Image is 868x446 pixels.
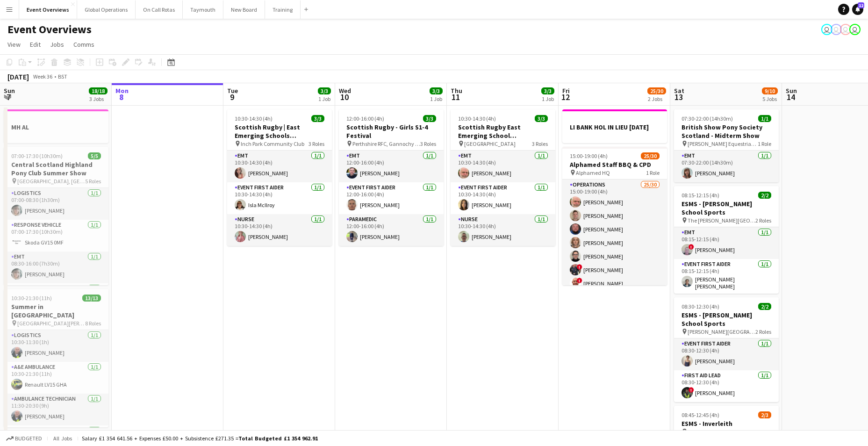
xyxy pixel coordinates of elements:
button: Taymouth [183,0,223,19]
span: [GEOGRAPHIC_DATA][PERSON_NAME], [GEOGRAPHIC_DATA] [17,320,85,327]
app-card-role: EMT1/108:30-16:00 (7h30m)[PERSON_NAME] [4,252,108,283]
div: 1 Job [542,95,554,102]
span: 11 [449,92,462,102]
app-card-role: EMT1/107:30-22:00 (14h30m)[PERSON_NAME] [674,151,779,182]
app-card-role: A&E Ambulance1/110:30-21:30 (11h)Renault LV15 GHA [4,362,108,394]
span: 3 Roles [532,140,548,147]
span: 5/5 [88,152,101,159]
span: 12 [561,92,570,102]
span: 10:30-14:30 (4h) [235,115,273,122]
span: 2 Roles [755,328,771,335]
app-job-card: 07:00-17:30 (10h30m)5/5Central Scotland Highland Pony Club Summer Show [GEOGRAPHIC_DATA], [GEOGRA... [4,147,108,285]
span: 15:00-19:00 (4h) [570,152,608,159]
div: 2 Jobs [648,95,666,102]
app-user-avatar: Jackie Tolland [821,24,832,35]
span: Comms [73,40,94,49]
span: Thu [451,86,462,95]
app-card-role: Event First Aider1/110:30-14:30 (4h)[PERSON_NAME] [451,182,555,214]
div: 1 Job [430,95,442,102]
span: 12:00-16:00 (4h) [346,115,384,122]
span: 13/13 [82,295,101,302]
span: 10 [337,92,351,102]
span: Alphamed HQ [576,169,610,176]
span: 07:00-17:30 (10h30m) [11,152,63,159]
span: 08:30-12:30 (4h) [681,303,719,310]
span: [PERSON_NAME][GEOGRAPHIC_DATA] [688,328,755,335]
app-job-card: 15:00-19:00 (4h)25/30Alphamed Staff BBQ & CPD Alphamed HQ1 RoleOperations25/3015:00-19:00 (4h)[PE... [562,147,667,285]
span: 3/3 [311,115,324,122]
h3: Scottish Rugby | East Emerging Schools Championships | [GEOGRAPHIC_DATA] [227,123,332,140]
span: Fri [562,86,570,95]
a: 12 [852,4,863,15]
button: Training [265,0,301,19]
span: 14 [784,92,797,102]
span: Sat [674,86,684,95]
app-card-role: Event First Aider1/112:00-16:00 (4h)[PERSON_NAME] [339,182,444,214]
app-job-card: 10:30-14:30 (4h)3/3Scottish Rugby East Emerging School Championships | Meggetland [GEOGRAPHIC_DAT... [451,109,555,246]
span: 3/3 [535,115,548,122]
h3: ESMS - Inverleith [674,419,779,428]
app-card-role: EMT1/110:30-14:30 (4h)[PERSON_NAME] [227,151,332,182]
app-job-card: 08:15-12:15 (4h)2/2ESMS - [PERSON_NAME] School Sports The [PERSON_NAME][GEOGRAPHIC_DATA]2 RolesEM... [674,186,779,294]
span: 25/30 [647,87,666,94]
a: Comms [70,38,98,50]
div: Salary £1 354 641.56 + Expenses £50.00 + Subsistence £271.35 = [82,435,318,442]
app-card-role: EMT1/108:15-12:15 (4h)![PERSON_NAME] [674,227,779,259]
span: 3/3 [430,87,443,94]
app-card-role: First Aid Lead1/108:30-12:30 (4h)![PERSON_NAME] [674,370,779,402]
span: 1/1 [758,115,771,122]
span: 10:30-21:30 (11h) [11,295,52,302]
span: Perthshire RFC, Gannochy Sports Pavilion [352,140,420,147]
app-card-role: EMT1/110:30-14:30 (4h)[PERSON_NAME] [451,151,555,182]
div: [DATE] [7,72,29,81]
span: 7 [2,92,15,102]
span: 3/3 [423,115,436,122]
app-job-card: 10:30-14:30 (4h)3/3Scottish Rugby | East Emerging Schools Championships | [GEOGRAPHIC_DATA] Inch ... [227,109,332,246]
app-card-role: Nurse1/110:30-14:30 (4h)[PERSON_NAME] [227,214,332,246]
a: Edit [26,38,44,50]
span: 1 Role [758,140,771,147]
h3: ESMS - [PERSON_NAME] School Sports [674,311,779,328]
span: Week 36 [31,73,54,80]
span: [PERSON_NAME] Equestrian Centre [688,140,758,147]
h3: MH AL [4,123,108,131]
span: 12 [858,2,864,8]
app-job-card: LI BANK HOL IN LIEU [DATE] [562,109,667,143]
span: 5 Roles [85,178,101,185]
app-card-role: Response Vehicle1/107:00-17:30 (10h30m)Skoda GV15 0MF [4,220,108,252]
span: All jobs [51,435,74,442]
app-user-avatar: Operations Team [840,24,851,35]
span: 8 [114,92,129,102]
span: Inverleith Playing Fields [688,428,744,435]
div: 07:30-22:00 (14h30m)1/1British Show Pony Society Scotland - Midterm Show [PERSON_NAME] Equestrian... [674,109,779,182]
span: ! [689,244,694,250]
span: 07:30-22:00 (14h30m) [681,115,733,122]
span: 2 Roles [755,217,771,224]
span: 9 [226,92,238,102]
span: Inch Park Community Club [241,140,304,147]
h3: Scottish Rugby East Emerging School Championships | Meggetland [451,123,555,140]
app-job-card: 08:30-12:30 (4h)2/2ESMS - [PERSON_NAME] School Sports [PERSON_NAME][GEOGRAPHIC_DATA]2 RolesEvent ... [674,297,779,402]
app-card-role: Event First Aider1/108:15-12:15 (4h)[PERSON_NAME] [PERSON_NAME] [674,259,779,294]
button: Global Operations [77,0,136,19]
button: New Board [223,0,265,19]
span: 2/2 [758,303,771,310]
app-card-role: EMT1/112:00-16:00 (4h)[PERSON_NAME] [339,151,444,182]
span: 25/30 [641,152,660,159]
app-job-card: 12:00-16:00 (4h)3/3Scottish Rugby - Girls S1-4 Festival Perthshire RFC, Gannochy Sports Pavilion3... [339,109,444,246]
span: 3/3 [541,87,554,94]
div: 3 Jobs [89,95,107,102]
a: Jobs [46,38,68,50]
span: 2/2 [758,192,771,199]
div: 5 Jobs [762,95,777,102]
span: Mon [115,86,129,95]
span: Wed [339,86,351,95]
h3: Central Scotland Highland Pony Club Summer Show [4,160,108,177]
app-job-card: 10:30-21:30 (11h)13/13Summer in [GEOGRAPHIC_DATA] [GEOGRAPHIC_DATA][PERSON_NAME], [GEOGRAPHIC_DAT... [4,289,108,427]
app-user-avatar: Operations Team [849,24,861,35]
